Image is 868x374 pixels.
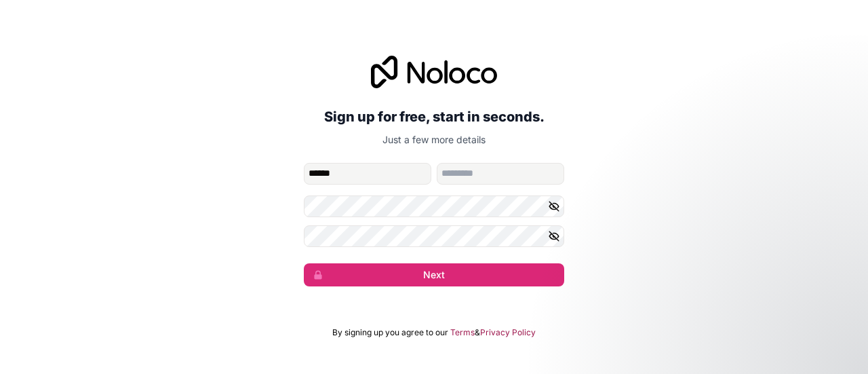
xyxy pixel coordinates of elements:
input: Confirm password [304,225,564,247]
input: given-name [304,163,431,185]
a: Terms [450,327,475,338]
button: Next [304,263,564,286]
p: Just a few more details [304,133,564,147]
a: Privacy Policy [480,327,536,338]
span: By signing up you agree to our [332,327,448,338]
iframe: Intercom notifications message [597,272,868,367]
h2: Sign up for free, start in seconds. [304,105,564,129]
span: & [475,327,480,338]
input: family-name [437,163,564,185]
input: Password [304,195,564,217]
